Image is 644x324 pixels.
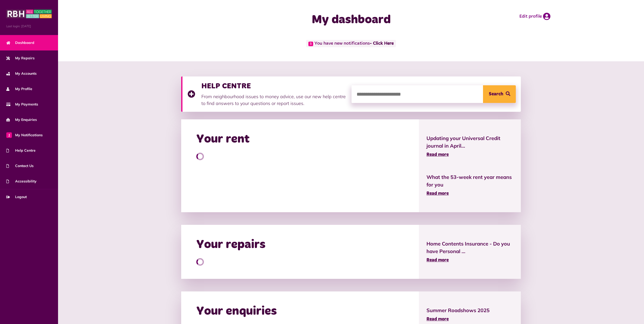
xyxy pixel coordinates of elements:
span: My Notifications [6,132,43,138]
p: From neighbourhood issues to money advice, use our new help centre to find answers to your questi... [201,93,347,107]
a: Summer Roadshows 2025 Read more [426,307,513,323]
span: You have new notifications [306,40,396,47]
span: Logout [6,194,27,200]
a: Edit profile [519,13,550,20]
h1: My dashboard [250,13,452,27]
span: My Profile [6,86,32,92]
h2: Your repairs [196,237,265,252]
span: Last login: [DATE] [6,24,52,29]
span: What the 53-week rent year means for you [426,173,513,188]
img: MyRBH [6,9,52,19]
span: Read more [426,258,449,262]
span: My Repairs [6,56,35,61]
h3: HELP CENTRE [201,82,347,91]
span: Dashboard [6,40,34,45]
span: 1 [6,132,12,138]
span: Updating your Universal Credit journal in April... [426,134,513,150]
h2: Your rent [196,132,250,147]
span: Home Contents Insurance - Do you have Personal ... [426,240,513,255]
a: What the 53-week rent year means for you Read more [426,173,513,197]
a: Home Contents Insurance - Do you have Personal ... Read more [426,240,513,264]
span: Help Centre [6,148,36,153]
h2: Your enquiries [196,304,277,319]
span: Summer Roadshows 2025 [426,307,513,314]
button: Search [483,85,516,103]
span: Contact Us [6,163,34,169]
span: Read more [426,191,449,196]
span: Read more [426,317,449,321]
span: Read more [426,152,449,157]
a: Updating your Universal Credit journal in April... Read more [426,134,513,158]
span: Accessibility [6,179,37,184]
span: My Payments [6,102,38,107]
span: 1 [308,42,313,46]
span: My Enquiries [6,117,37,122]
a: - Click Here [370,41,394,46]
span: My Accounts [6,71,37,76]
span: Search [489,85,503,103]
